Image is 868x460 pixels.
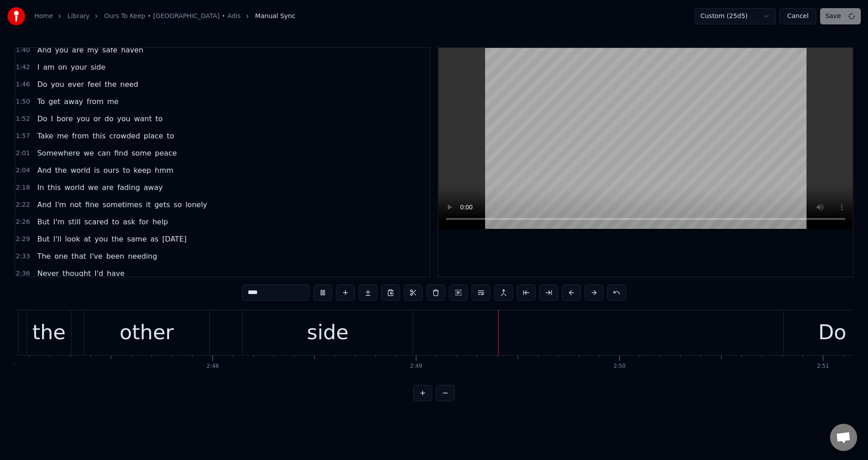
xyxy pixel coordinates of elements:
[50,114,54,124] span: I
[133,114,152,124] span: want
[34,12,53,21] a: Home
[36,79,48,90] span: Do
[56,131,69,141] span: me
[613,363,626,370] div: 2:50
[84,217,109,227] span: scared
[52,217,66,227] span: I'm
[16,97,30,106] span: 1:50
[16,269,30,278] span: 2:36
[36,199,52,210] span: And
[87,79,102,90] span: feel
[127,251,158,261] span: needing
[154,165,174,175] span: hmm
[16,80,30,89] span: 1:46
[103,165,120,175] span: ours
[184,199,208,210] span: lonely
[116,114,131,124] span: you
[111,234,124,244] span: the
[255,12,295,21] span: Manual Sync
[36,148,81,158] span: Somewhere
[122,217,136,227] span: ask
[36,251,52,261] span: The
[143,131,164,141] span: place
[105,251,125,261] span: been
[93,165,101,175] span: is
[67,12,90,21] a: Library
[70,165,91,175] span: world
[47,96,61,107] span: get
[36,114,48,124] span: Do
[830,424,857,451] div: Open chat
[16,63,30,72] span: 1:42
[83,148,95,158] span: we
[53,251,69,261] span: one
[42,62,55,72] span: am
[16,46,30,55] span: 1:40
[16,132,30,141] span: 1:57
[83,234,92,244] span: at
[166,131,175,141] span: to
[101,45,118,55] span: safe
[161,234,188,244] span: [DATE]
[52,234,62,244] span: I'll
[7,7,25,25] img: youka
[119,79,139,90] span: need
[71,45,85,55] span: are
[153,199,171,210] span: gets
[106,268,125,279] span: have
[154,148,178,158] span: peace
[54,165,68,175] span: the
[108,131,141,141] span: crowded
[36,234,50,244] span: But
[3,363,15,370] div: 2:47
[70,62,88,72] span: your
[47,182,61,193] span: this
[16,149,30,158] span: 2:01
[89,251,104,261] span: I've
[410,363,422,370] div: 2:49
[64,182,85,193] span: world
[111,217,120,227] span: to
[16,252,30,261] span: 2:33
[94,268,104,279] span: I'd
[36,131,54,141] span: Take
[71,131,90,141] span: from
[87,182,99,193] span: we
[131,148,152,158] span: some
[126,234,148,244] span: same
[57,62,68,72] span: on
[69,199,82,210] span: not
[16,200,30,209] span: 2:22
[138,217,150,227] span: for
[119,317,174,348] div: other
[307,317,349,348] div: side
[16,114,30,123] span: 1:52
[120,45,144,55] span: haven
[104,79,117,90] span: the
[86,45,99,55] span: my
[54,199,67,210] span: I'm
[67,79,85,90] span: ever
[92,131,107,141] span: this
[64,234,81,244] span: look
[143,182,164,193] span: away
[818,317,846,348] div: Do
[50,79,65,90] span: you
[155,114,164,124] span: to
[86,96,104,107] span: from
[61,268,92,279] span: thought
[85,199,100,210] span: fine
[36,217,50,227] span: But
[16,235,30,244] span: 2:29
[817,363,829,370] div: 2:51
[106,96,119,107] span: me
[90,62,106,72] span: side
[104,12,241,21] a: Ours To Keep • [GEOGRAPHIC_DATA] • Adis
[102,199,143,210] span: sometimes
[145,199,152,210] span: it
[36,268,60,279] span: Never
[151,217,169,227] span: help
[63,96,84,107] span: away
[101,182,115,193] span: are
[16,218,30,227] span: 2:26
